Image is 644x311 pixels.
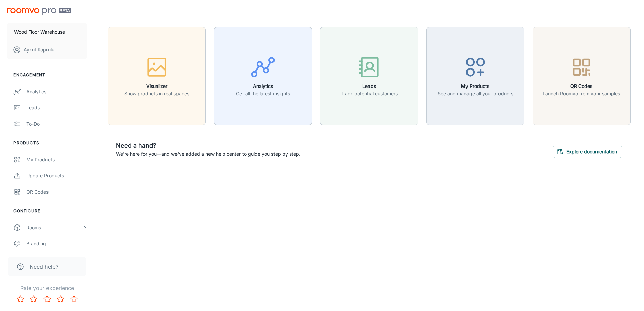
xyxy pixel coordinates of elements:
a: My ProductsSee and manage all your products [426,72,524,79]
a: Explore documentation [553,148,622,155]
h6: Visualizer [124,82,189,90]
div: My Products [26,156,87,163]
button: QR CodesLaunch Roomvo from your samples [533,27,631,125]
p: Aykut Koprulu [24,46,54,54]
h6: Leads [341,82,398,90]
a: AnalyticsGet all the latest insights [214,72,312,79]
a: QR CodesLaunch Roomvo from your samples [533,72,631,79]
div: Leads [26,104,87,111]
p: See and manage all your products [438,90,513,97]
h6: Need a hand? [116,141,300,150]
button: LeadsTrack potential customers [320,27,418,125]
h6: QR Codes [543,82,620,90]
p: Get all the latest insights [236,90,290,97]
p: Track potential customers [341,90,398,97]
button: Aykut Koprulu [7,41,87,59]
p: Show products in real spaces [124,90,189,97]
h6: Analytics [236,82,290,90]
p: Wood Floor Warehouse [14,28,65,36]
div: Update Products [26,172,87,179]
button: AnalyticsGet all the latest insights [214,27,312,125]
div: To-do [26,120,87,128]
button: Explore documentation [553,146,622,158]
a: LeadsTrack potential customers [320,72,418,79]
div: QR Codes [26,188,87,196]
button: My ProductsSee and manage all your products [426,27,524,125]
button: Wood Floor Warehouse [7,23,87,41]
button: VisualizerShow products in real spaces [108,27,206,125]
p: Launch Roomvo from your samples [543,90,620,97]
div: Analytics [26,88,87,95]
p: We're here for you—and we've added a new help center to guide you step by step. [116,150,300,158]
h6: My Products [438,82,513,90]
img: Roomvo PRO Beta [7,8,71,15]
